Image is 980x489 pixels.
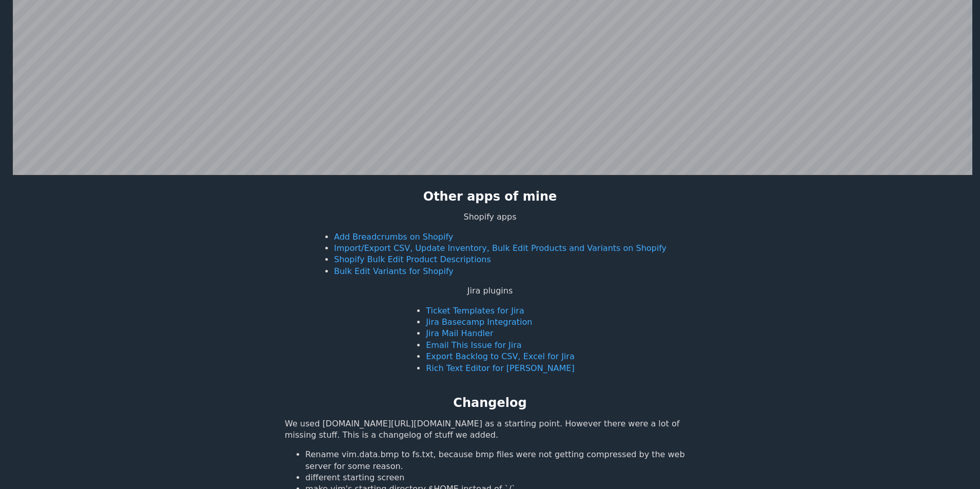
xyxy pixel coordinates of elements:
a: Shopify Bulk Edit Product Descriptions [334,255,491,264]
li: different starting screen [305,472,695,483]
li: Rename vim.data.bmp to fs.txt, because bmp files were not getting compressed by the web server fo... [305,449,695,472]
a: Import/Export CSV, Update Inventory, Bulk Edit Products and Variants on Shopify [334,243,667,253]
a: Add Breadcrumbs on Shopify [334,232,453,242]
a: Export Backlog to CSV, Excel for Jira [426,351,574,361]
a: Jira Basecamp Integration [426,317,532,327]
a: Email This Issue for Jira [426,340,521,350]
h2: Other apps of mine [423,188,557,206]
a: Bulk Edit Variants for Shopify [334,266,454,276]
a: Jira Mail Handler [426,328,493,338]
a: Ticket Templates for Jira [426,306,524,316]
a: Rich Text Editor for [PERSON_NAME] [426,363,574,373]
h2: Changelog [453,395,526,412]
